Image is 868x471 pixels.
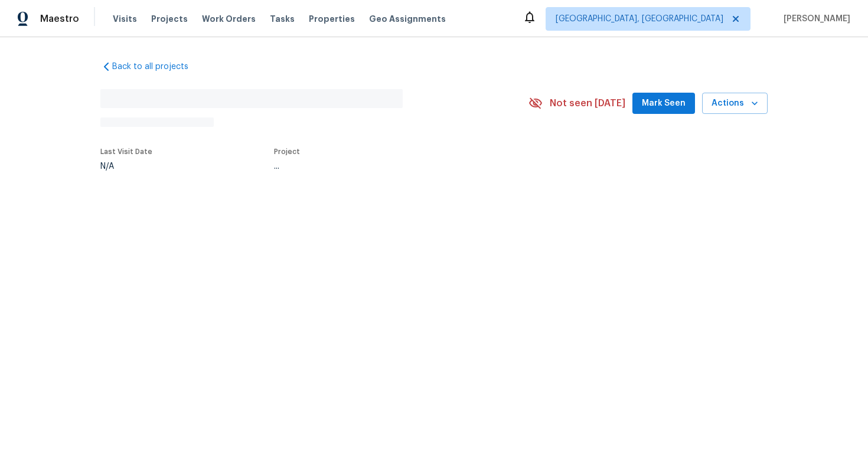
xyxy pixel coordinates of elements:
div: ... [274,162,501,171]
div: N/A [100,162,152,171]
a: Back to all projects [100,61,214,73]
span: Projects [151,13,188,25]
span: Properties [309,13,355,25]
span: Project [274,148,300,155]
span: Geo Assignments [369,13,446,25]
span: [GEOGRAPHIC_DATA], [GEOGRAPHIC_DATA] [556,13,723,25]
span: Tasks [270,15,295,23]
span: Actions [712,96,758,111]
button: Actions [702,93,768,115]
span: [PERSON_NAME] [779,13,850,25]
span: Visits [113,13,137,25]
span: Last Visit Date [100,148,152,155]
span: Mark Seen [642,96,686,111]
span: Maestro [40,13,79,25]
span: Not seen [DATE] [550,97,625,109]
span: Work Orders [202,13,256,25]
button: Mark Seen [632,93,695,115]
